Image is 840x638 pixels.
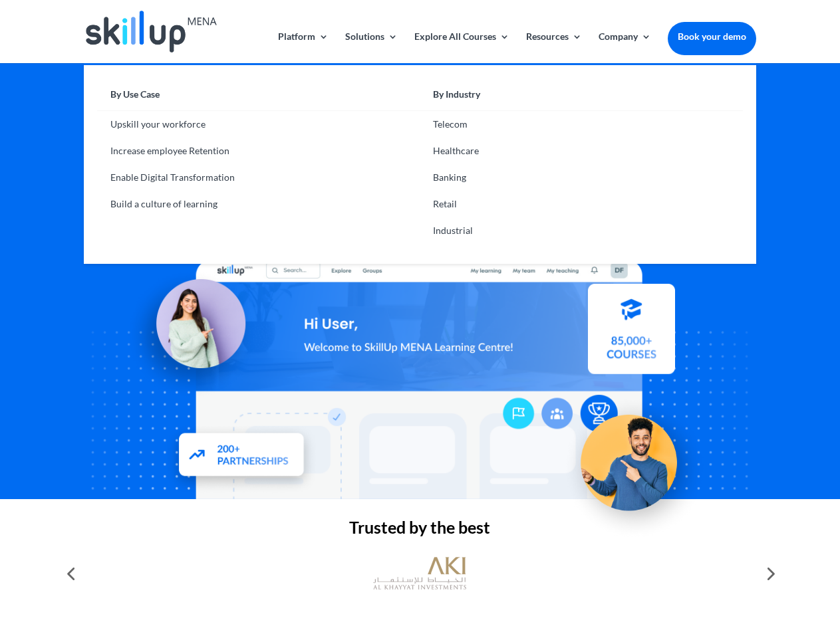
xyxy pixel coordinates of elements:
[373,550,466,597] img: al khayyat investments logo
[84,519,756,542] h2: Trusted by the best
[668,22,756,51] a: Book your demo
[420,138,742,164] a: Healthcare
[97,138,420,164] a: Increase employee Retention
[420,164,742,191] a: Banking
[599,32,651,63] a: Company
[420,85,742,111] a: By Industry
[97,85,420,111] a: By Use Case
[124,263,259,397] img: Learning Management Solution - SkillUp
[414,32,509,63] a: Explore All Courses
[420,191,742,217] a: Retail
[619,494,840,638] iframe: Chat Widget
[420,217,742,244] a: Industrial
[526,32,582,63] a: Resources
[86,11,216,53] img: Skillup Mena
[97,164,420,191] a: Enable Digital Transformation
[97,111,420,138] a: Upskill your workforce
[420,111,742,138] a: Telecom
[588,290,675,380] img: Courses library - SkillUp MENA
[561,387,709,534] img: Upskill your workforce - SkillUp
[345,32,398,63] a: Solutions
[165,422,319,494] img: Partners - SkillUp Mena
[278,32,329,63] a: Platform
[97,191,420,217] a: Build a culture of learning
